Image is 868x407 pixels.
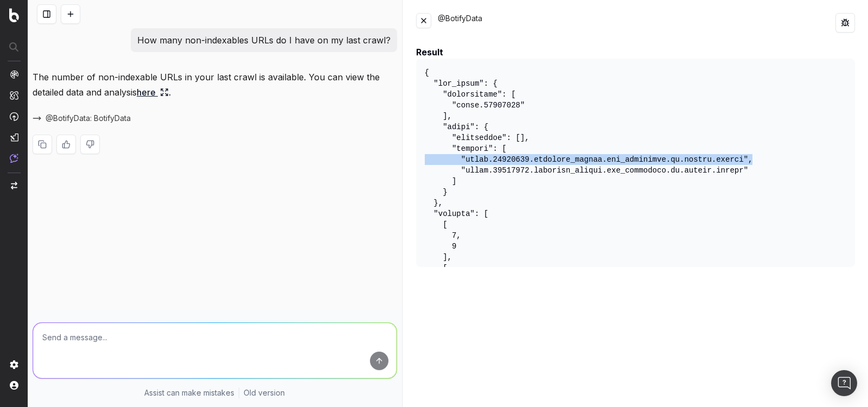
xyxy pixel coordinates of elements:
[9,8,19,22] img: Botify logo
[831,370,857,396] div: Open Intercom Messenger
[11,182,17,189] img: Switch project
[144,387,234,398] p: Assist can make mistakes
[10,360,18,369] img: Setting
[438,13,835,33] div: @BotifyData
[33,69,397,100] p: The number of non-indexable URLs in your last crawl is available. You can view the detailed data ...
[10,381,18,390] img: My account
[10,70,18,79] img: Analytics
[137,85,169,100] a: here
[33,113,144,124] button: @BotifyData: BotifyData
[416,59,855,267] pre: { "lor_ipsum": { "dolorsitame": [ "conse.57907028" ], "adipi": { "elitseddoe": [], "tempori": [ "...
[416,46,855,59] div: Result
[137,33,391,48] p: How many non-indexables URLs do I have on my last crawl?
[10,133,18,142] img: Studio
[10,154,18,163] img: Assist
[244,387,285,398] a: Old version
[10,91,18,100] img: Intelligence
[46,113,131,124] span: @BotifyData: BotifyData
[10,112,18,121] img: Activation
